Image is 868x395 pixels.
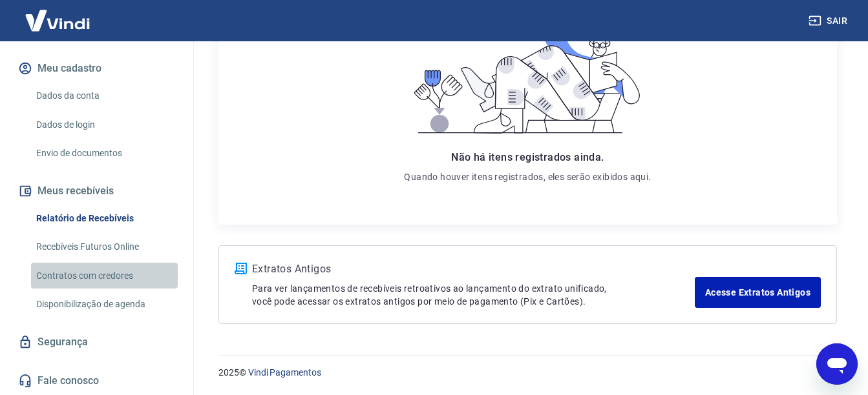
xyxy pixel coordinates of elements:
a: Contratos com credores [31,263,178,289]
a: Disponibilização de agenda [31,291,178,318]
a: Vindi Pagamentos [248,367,321,378]
p: Para ver lançamentos de recebíveis retroativos ao lançamento do extrato unificado, você pode aces... [252,282,695,308]
a: Acesse Extratos Antigos [695,277,821,308]
span: Não há itens registrados ainda. [451,151,604,163]
iframe: Botão para abrir a janela de mensagens [816,343,858,385]
a: Envio de documentos [31,140,178,167]
p: Quando houver itens registrados, eles serão exibidos aqui. [404,170,651,183]
p: Extratos Antigos [252,261,695,277]
button: Meu cadastro [16,54,178,83]
img: Vindi [16,1,100,40]
a: Relatório de Recebíveis [31,205,178,232]
p: 2025 © [218,366,837,380]
button: Sair [806,9,852,33]
a: Dados da conta [31,83,178,109]
a: Recebíveis Futuros Online [31,234,178,260]
button: Meus recebíveis [16,177,178,205]
img: ícone [235,263,247,274]
a: Dados de login [31,112,178,138]
a: Segurança [16,328,178,356]
a: Fale conosco [16,367,178,395]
